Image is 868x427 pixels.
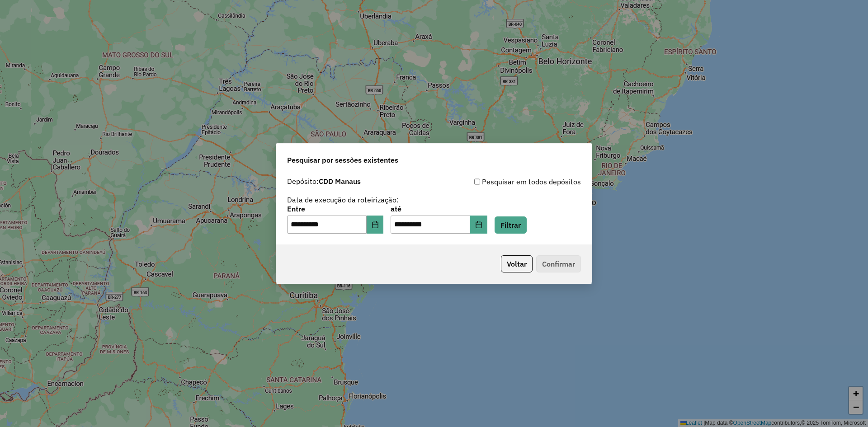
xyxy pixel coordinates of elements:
strong: CDD Manaus [319,177,361,186]
label: até [391,203,487,214]
label: Entre [287,203,383,214]
span: Pesquisar por sessões existentes [287,155,398,165]
label: Depósito: [287,176,361,187]
button: Voltar [501,255,533,272]
button: Choose Date [470,216,487,234]
button: Filtrar [495,216,527,234]
button: Choose Date [367,216,384,234]
label: Data de execução da roteirização: [287,194,399,205]
div: Pesquisar em todos depósitos [434,176,581,187]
